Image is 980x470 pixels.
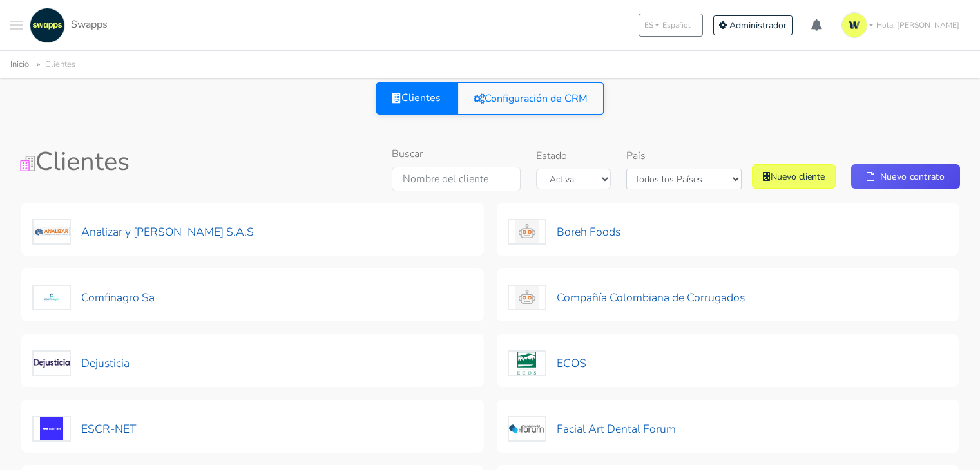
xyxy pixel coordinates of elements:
a: Swapps [26,8,108,43]
a: Configuración de CRM [457,82,604,115]
button: ECOS [507,350,587,377]
h1: Clientes [20,146,320,177]
span: Administrador [729,19,787,32]
img: Clients Icon [20,156,35,171]
img: Compañía Colombiana de Corrugados [508,285,546,310]
img: Dejusticia [32,350,71,376]
a: Inicio [10,59,29,70]
button: ESEspañol [639,14,703,37]
label: Buscar [392,146,423,162]
img: Analizar y Lombana S.A.S [32,219,71,245]
button: ESCR-NET [32,415,137,442]
button: Compañía Colombiana de Corrugados [507,284,745,311]
img: ECOS [508,350,546,376]
span: Español [662,19,691,31]
li: Clientes [32,57,75,72]
a: Hola! [PERSON_NAME] [836,7,970,43]
a: Clientes [376,81,457,115]
img: Facial Art Dental Forum [508,416,546,442]
span: Hola! [PERSON_NAME] [876,19,959,31]
button: Boreh Foods [507,218,621,245]
input: Nombre del cliente [392,167,521,191]
label: Estado [536,148,567,164]
img: Boreh Foods [508,219,546,245]
img: isotipo-3-3e143c57.png [841,12,867,38]
label: País [626,148,646,164]
a: Administrador [713,15,793,35]
a: Nuevo contrato [851,164,960,189]
button: Facial Art Dental Forum [507,415,677,442]
button: Comfinagro Sa [32,284,155,311]
a: Nuevo cliente [752,164,836,189]
span: Swapps [71,17,108,32]
img: Comfinagro Sa [32,285,71,310]
img: ESCR-NET [32,416,71,442]
div: View selector [376,82,604,115]
button: Dejusticia [32,350,130,377]
button: Analizar y [PERSON_NAME] S.A.S [32,218,255,245]
img: swapps-linkedin-v2.jpg [30,8,65,43]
